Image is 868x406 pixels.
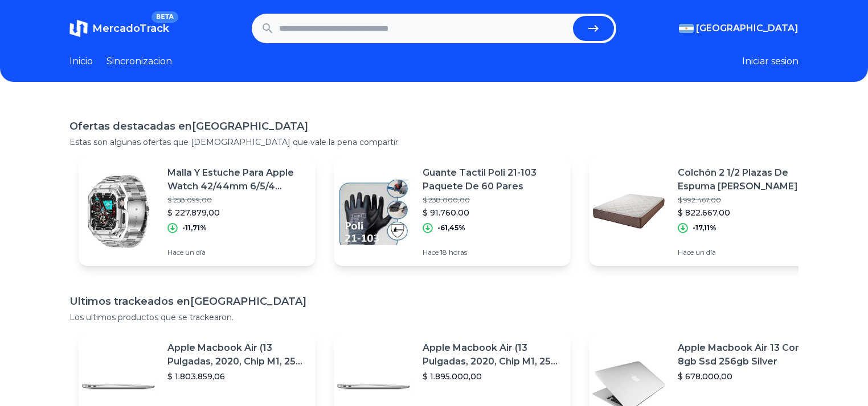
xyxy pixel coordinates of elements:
[152,11,178,23] span: BETA
[423,196,562,205] p: $ 238.000,00
[589,157,826,266] a: Featured imageColchón 2 1/2 Plazas De Espuma [PERSON_NAME] Nuevo Nirvana Beige Y Marrón - 140cm X...
[437,223,465,233] p: -61,45%
[589,172,669,251] img: Featured image
[167,371,306,382] p: $ 1.803.859,06
[69,55,93,68] a: Inicio
[334,172,413,251] img: Featured image
[693,223,716,233] p: -17,11%
[678,341,817,368] p: Apple Macbook Air 13 Core I5 8gb Ssd 256gb Silver
[79,157,316,266] a: Featured imageMalla Y Estuche Para Apple Watch 42/44mm 6/5/4 Plateado$ 258.099,00$ 227.879,00-11,...
[92,22,169,35] span: MercadoTrack
[167,341,306,368] p: Apple Macbook Air (13 Pulgadas, 2020, Chip M1, 256 Gb De Ssd, 8 Gb De Ram) - Plata
[423,341,562,368] p: Apple Macbook Air (13 Pulgadas, 2020, Chip M1, 256 Gb De Ssd, 8 Gb De Ram) - Plata
[678,196,817,205] p: $ 992.467,00
[79,172,158,251] img: Featured image
[679,24,694,33] img: Argentina
[423,248,562,257] p: Hace 18 horas
[167,248,306,257] p: Hace un día
[69,293,799,309] h1: Ultimos trackeados en [GEOGRAPHIC_DATA]
[678,371,817,382] p: $ 678.000,00
[167,196,306,205] p: $ 258.099,00
[167,207,306,218] p: $ 227.879,00
[678,248,817,257] p: Hace un día
[678,166,817,193] p: Colchón 2 1/2 Plazas De Espuma [PERSON_NAME] Nuevo Nirvana Beige Y Marrón - 140cm X 190cm X 25cm
[742,55,799,68] button: Iniciar sesion
[107,55,172,68] a: Sincronizacion
[69,312,799,323] p: Los ultimos productos que se trackearon.
[696,22,799,35] span: [GEOGRAPHIC_DATA]
[334,157,571,266] a: Featured imageGuante Tactil Poli 21-103 Paquete De 60 Pares$ 238.000,00$ 91.760,00-61,45%Hace 18 ...
[69,19,88,38] img: MercadoTrack
[167,166,306,193] p: Malla Y Estuche Para Apple Watch 42/44mm 6/5/4 Plateado
[69,136,799,148] p: Estas son algunas ofertas que [DEMOGRAPHIC_DATA] que vale la pena compartir.
[678,207,817,218] p: $ 822.667,00
[69,118,799,134] h1: Ofertas destacadas en [GEOGRAPHIC_DATA]
[69,19,169,38] a: MercadoTrackBETA
[423,207,562,218] p: $ 91.760,00
[423,166,562,193] p: Guante Tactil Poli 21-103 Paquete De 60 Pares
[182,223,207,233] p: -11,71%
[423,371,562,382] p: $ 1.895.000,00
[679,22,799,35] button: [GEOGRAPHIC_DATA]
